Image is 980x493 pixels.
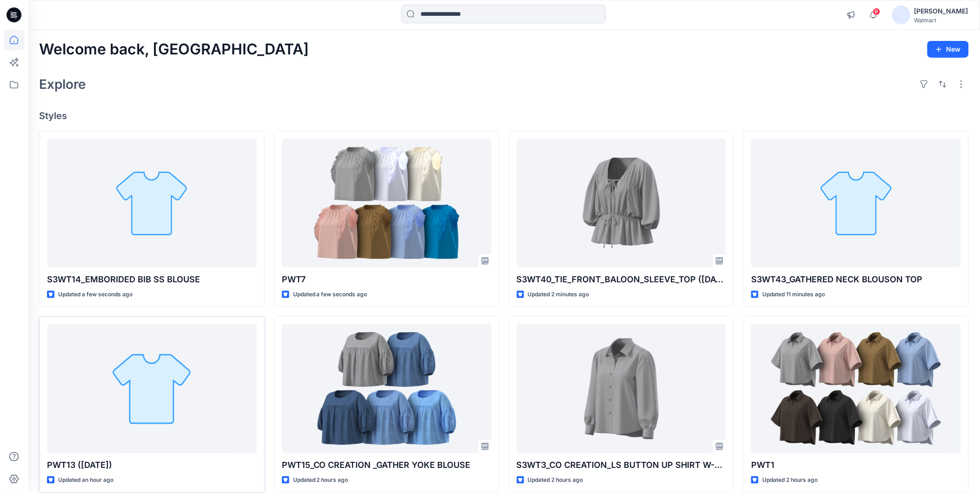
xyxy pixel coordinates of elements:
h2: Welcome back, [GEOGRAPHIC_DATA] [39,41,309,58]
p: Updated 2 hours ago [293,475,348,485]
p: S3WT14_EMBORIDED BIB SS BLOUSE [47,273,257,286]
p: S3WT43_GATHERED NECK BLOUSON TOP [751,273,961,286]
a: PWT13 (15-09-25) [47,324,257,453]
p: Updated a few seconds ago [293,290,367,300]
p: Updated 11 minutes ago [762,290,825,300]
a: PWT1 [751,324,961,453]
p: Updated 2 hours ago [762,475,818,485]
p: Updated 2 hours ago [528,475,583,485]
p: Updated an hour ago [58,475,113,485]
a: PWT15_CO CREATION _GATHER YOKE BLOUSE [282,324,492,453]
a: S3WT43_GATHERED NECK BLOUSON TOP [751,139,961,267]
p: PWT7 [282,273,492,286]
p: Updated a few seconds ago [58,290,133,300]
div: [PERSON_NAME] [914,6,968,17]
a: S3WT40_TIE_FRONT_BALOON_SLEEVE_TOP (15-09-2025 ) [517,139,727,267]
p: PWT13 ([DATE]) [47,459,257,472]
p: PWT15_CO CREATION _GATHER YOKE BLOUSE [282,459,492,472]
button: New [927,41,969,58]
div: Walmart [914,17,968,24]
img: avatar [892,6,911,24]
a: S3WT3_CO CREATION_LS BUTTON UP SHIRT W-GATHERED SLEEVE [517,324,727,453]
p: PWT1 [751,459,961,472]
p: S3WT3_CO CREATION_LS BUTTON UP SHIRT W-GATHERED SLEEVE [517,459,727,472]
a: PWT7 [282,139,492,267]
p: Updated 2 minutes ago [528,290,589,300]
h2: Explore [39,77,86,92]
a: S3WT14_EMBORIDED BIB SS BLOUSE [47,139,257,267]
h4: Styles [39,110,969,121]
p: S3WT40_TIE_FRONT_BALOON_SLEEVE_TOP ([DATE] ) [517,273,727,286]
span: 9 [873,8,880,15]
